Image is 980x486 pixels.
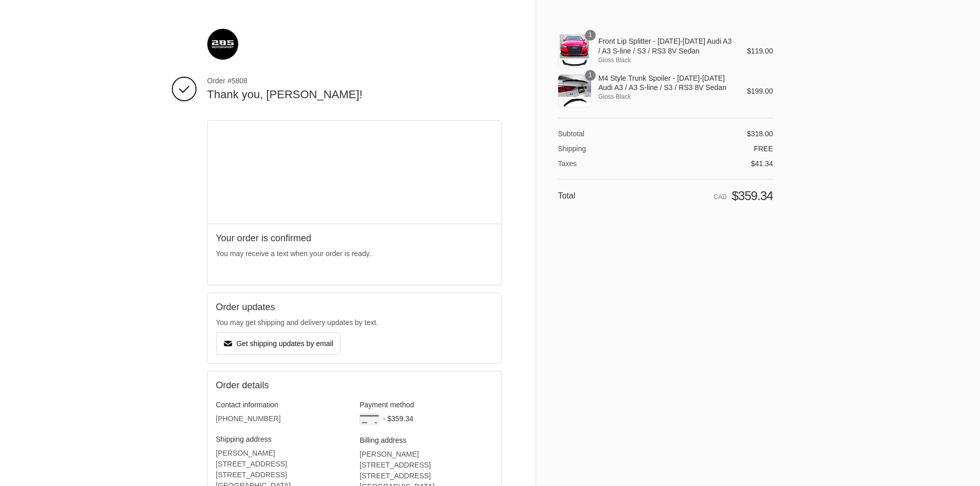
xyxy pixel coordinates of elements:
p: You may get shipping and delivery updates by text. [216,317,493,328]
h3: Payment method [360,400,493,409]
span: 1 [585,70,596,81]
h3: Shipping address [216,435,349,444]
h3: Billing address [360,436,493,445]
th: Taxes [558,153,619,168]
span: $119.00 [747,47,773,55]
span: Order #5808 [207,76,502,85]
h2: Thank you, [PERSON_NAME]! [207,87,502,102]
h2: Your order is confirmed [216,232,493,244]
span: CAD [714,193,726,201]
span: Gloss Black [598,92,733,101]
span: Get shipping updates by email [236,339,333,348]
iframe: Google map displaying pin point of shipping address: Oakville, Ontario [208,121,502,224]
span: M4 Style Trunk Spoiler - [DATE]-[DATE] Audi A3 / A3 S-line / S3 / RS3 8V Sedan [598,74,733,92]
p: You may receive a text when your order is ready. [216,248,493,259]
img: Front Lip Splitter - 2015-2020 Audi A3 / A3 S-line / S3 / RS3 8V Sedan - Gloss Black [560,34,589,67]
span: 1 [585,30,596,41]
div: Google map displaying pin point of shipping address: Oakville, Ontario [208,121,501,224]
span: Shipping [558,145,586,153]
span: Total [558,191,576,200]
h2: Order details [216,380,354,391]
span: $199.00 [747,87,773,95]
span: Gloss Black [598,56,733,65]
img: M4 Style Trunk Spoiler - 2015-2020 Audi A3 / A3 S-line / S3 / RS3 8V Sedan - Gloss Black [558,75,591,107]
button: Get shipping updates by email [216,332,341,355]
h3: Contact information [216,400,349,409]
span: - $359.34 [383,415,413,423]
span: Free [754,145,773,153]
span: Front Lip Splitter - [DATE]-[DATE] Audi A3 / A3 S-line / S3 / RS3 8V Sedan [598,37,733,55]
bdo: [PHONE_NUMBER] [216,415,281,423]
th: Subtotal [558,129,619,138]
span: $41.34 [751,159,773,168]
span: $318.00 [747,130,773,138]
h2: Order updates [216,301,493,313]
span: $359.34 [732,189,773,203]
img: 285 Motorsport [207,29,238,60]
